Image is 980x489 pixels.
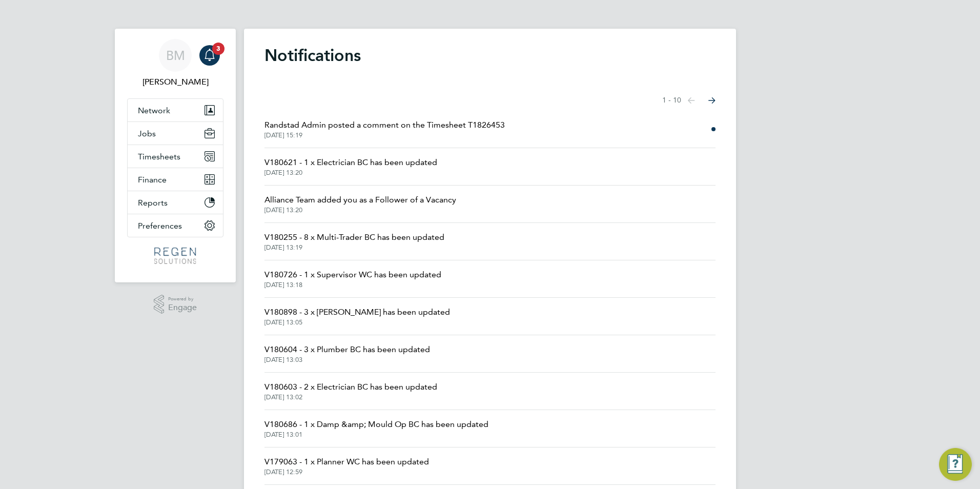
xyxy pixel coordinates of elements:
span: V180603 - 2 x Electrician BC has been updated [264,381,437,393]
h1: Notifications [264,45,716,66]
span: V180898 - 3 x [PERSON_NAME] has been updated [264,306,450,318]
span: V180604 - 3 x Plumber BC has been updated [264,343,430,356]
a: BM[PERSON_NAME] [127,39,223,88]
span: Randstad Admin posted a comment on the Timesheet T1826453 [264,119,505,131]
a: V180726 - 1 x Supervisor WC has been updated[DATE] 13:18 [264,269,441,289]
span: [DATE] 12:59 [264,468,429,476]
span: Engage [168,303,197,312]
button: Preferences [128,214,223,237]
a: V180255 - 8 x Multi-Trader BC has been updated[DATE] 13:19 [264,231,444,252]
a: V180603 - 2 x Electrician BC has been updated[DATE] 13:02 [264,381,437,401]
span: 1 - 10 [662,95,681,106]
a: V180898 - 3 x [PERSON_NAME] has been updated[DATE] 13:05 [264,306,450,327]
span: Jobs [138,129,156,138]
span: [DATE] 13:18 [264,281,441,289]
span: Finance [138,175,167,185]
button: Timesheets [128,145,223,168]
img: regensolutions-logo-retina.png [154,248,196,264]
span: [DATE] 13:03 [264,356,430,364]
nav: Main navigation [115,29,236,282]
a: Randstad Admin posted a comment on the Timesheet T1826453[DATE] 15:19 [264,119,505,139]
span: V179063 - 1 x Planner WC has been updated [264,456,429,468]
span: [DATE] 13:05 [264,318,450,327]
a: V180604 - 3 x Plumber BC has been updated[DATE] 13:03 [264,343,430,364]
span: [DATE] 13:20 [264,169,437,177]
a: 3 [199,39,220,72]
a: V179063 - 1 x Planner WC has been updated[DATE] 12:59 [264,456,429,476]
span: [DATE] 13:02 [264,393,437,401]
button: Engage Resource Center [939,448,972,481]
a: Go to home page [127,248,223,264]
a: V180686 - 1 x Damp &amp; Mould Op BC has been updated[DATE] 13:01 [264,418,488,439]
button: Finance [128,168,223,191]
span: V180726 - 1 x Supervisor WC has been updated [264,269,441,281]
span: Powered by [168,295,197,303]
button: Reports [128,191,223,214]
span: Reports [138,198,168,208]
a: V180621 - 1 x Electrician BC has been updated[DATE] 13:20 [264,156,437,177]
span: Alliance Team added you as a Follower of a Vacancy [264,194,456,206]
span: Network [138,106,170,115]
span: BM [166,49,185,62]
span: Preferences [138,221,182,231]
span: [DATE] 15:19 [264,131,505,139]
a: Powered byEngage [154,295,197,314]
span: [DATE] 13:20 [264,206,456,214]
span: V180621 - 1 x Electrician BC has been updated [264,156,437,169]
span: V180255 - 8 x Multi-Trader BC has been updated [264,231,444,243]
span: Billy Mcnamara [127,76,223,88]
a: Alliance Team added you as a Follower of a Vacancy[DATE] 13:20 [264,194,456,214]
nav: Select page of notifications list [662,90,716,111]
span: Timesheets [138,152,180,161]
span: [DATE] 13:01 [264,431,488,439]
span: V180686 - 1 x Damp &amp; Mould Op BC has been updated [264,418,488,431]
button: Jobs [128,122,223,145]
span: 3 [212,43,224,55]
span: [DATE] 13:19 [264,243,444,252]
button: Network [128,99,223,121]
